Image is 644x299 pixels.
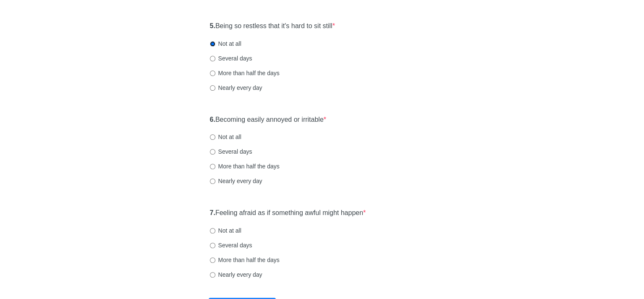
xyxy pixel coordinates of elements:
input: Several days [210,243,215,248]
strong: 5. [210,22,215,29]
input: Not at all [210,134,215,140]
label: Several days [210,54,252,63]
label: Nearly every day [210,84,262,92]
label: Feeling afraid as if something awful might happen [210,208,366,218]
label: Not at all [210,226,241,235]
input: Several days [210,56,215,61]
input: Several days [210,149,215,155]
label: More than half the days [210,256,280,264]
label: Nearly every day [210,177,262,185]
label: Being so restless that it's hard to sit still [210,21,335,31]
input: Not at all [210,228,215,233]
input: More than half the days [210,164,215,169]
label: Not at all [210,39,241,48]
label: Nearly every day [210,270,262,279]
input: Nearly every day [210,85,215,91]
input: More than half the days [210,257,215,263]
label: More than half the days [210,162,280,170]
label: More than half the days [210,69,280,77]
label: Not at all [210,133,241,141]
input: More than half the days [210,71,215,76]
strong: 6. [210,116,215,123]
input: Nearly every day [210,272,215,278]
label: Several days [210,241,252,249]
label: Becoming easily annoyed or irritable [210,115,327,125]
label: Several days [210,147,252,156]
input: Not at all [210,41,215,47]
strong: 7. [210,209,215,216]
input: Nearly every day [210,178,215,184]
